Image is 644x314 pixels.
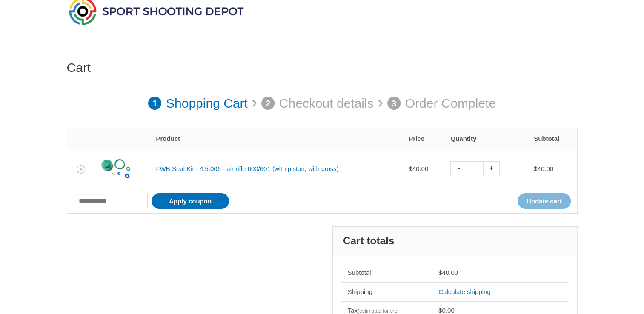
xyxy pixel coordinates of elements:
h1: Cart [67,60,578,75]
p: Checkout details [279,91,374,115]
a: Calculate shipping [438,288,491,295]
button: Apply coupon [152,193,229,209]
bdi: 0.00 [438,307,455,314]
bdi: 40.00 [534,165,553,172]
span: 1 [148,97,162,110]
th: Price [402,128,444,149]
img: FWB Seal Kit - 4.5.006 - air rifle 600/601 (with piston, with cross) [101,154,131,184]
th: Shipping [341,282,432,301]
th: Subtotal [341,264,432,283]
th: Subtotal [527,128,577,149]
h2: Cart totals [333,227,577,255]
span: $ [438,269,442,276]
button: Update cart [518,193,571,209]
span: $ [438,307,442,314]
p: Shopping Cart [166,91,248,115]
a: + [484,161,500,176]
th: Product [149,128,402,149]
a: FWB Seal Kit - 4.5.006 - air rifle 600/601 (with piston, with cross) [156,165,338,172]
bdi: 40.00 [438,269,458,276]
a: 2 Checkout details [261,91,374,115]
a: - [450,161,467,176]
input: Product quantity [467,161,483,176]
span: $ [534,165,537,172]
span: 2 [261,97,275,110]
bdi: 40.00 [409,165,428,172]
a: 1 Shopping Cart [148,91,248,115]
th: Quantity [444,128,527,149]
span: $ [409,165,412,172]
a: Remove FWB Seal Kit - 4.5.006 - air rifle 600/601 (with piston, with cross) from cart [77,165,85,174]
